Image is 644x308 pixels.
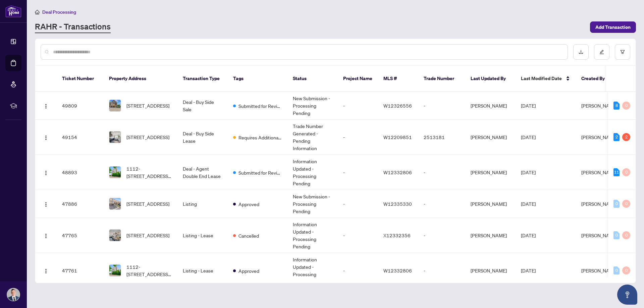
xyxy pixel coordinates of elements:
[378,66,418,92] th: MLS #
[109,198,121,209] img: thumbnail-img
[383,169,412,175] span: W12332806
[126,232,169,239] span: [STREET_ADDRESS]
[57,253,104,288] td: 47761
[383,103,412,109] span: W12326556
[613,102,620,110] div: 8
[521,267,536,273] span: [DATE]
[177,92,228,120] td: Deal - Buy Side Sale
[43,135,49,140] img: Logo
[613,266,620,274] div: 0
[177,253,228,288] td: Listing - Lease
[465,218,516,253] td: [PERSON_NAME]
[599,50,604,54] span: edit
[42,9,76,15] span: Deal Processing
[238,169,282,176] span: Submitted for Review
[338,66,378,92] th: Project Name
[465,155,516,190] td: [PERSON_NAME]
[465,190,516,218] td: [PERSON_NAME]
[622,133,630,141] div: 2
[418,66,465,92] th: Trade Number
[573,44,589,60] button: download
[581,201,618,207] span: [PERSON_NAME]
[287,92,338,120] td: New Submission - Processing Pending
[521,232,536,238] span: [DATE]
[287,66,338,92] th: Status
[338,120,378,155] td: -
[418,92,465,120] td: -
[521,134,536,140] span: [DATE]
[338,218,378,253] td: -
[383,267,412,273] span: W12332806
[126,165,172,180] span: 1112-[STREET_ADDRESS][PERSON_NAME]
[228,66,287,92] th: Tags
[521,169,536,175] span: [DATE]
[41,132,51,142] button: Logo
[7,288,20,301] img: Profile Icon
[576,66,616,92] th: Created By
[41,167,51,178] button: Logo
[581,267,618,273] span: [PERSON_NAME]
[613,168,620,176] div: 11
[43,104,49,109] img: Logo
[57,155,104,190] td: 48893
[521,75,562,82] span: Last Modified Date
[57,92,104,120] td: 49809
[287,120,338,155] td: Trade Number Generated - Pending Information
[41,198,51,209] button: Logo
[41,230,51,241] button: Logo
[41,265,51,276] button: Logo
[383,134,412,140] span: W12209851
[287,253,338,288] td: Information Updated - Processing Pending
[238,102,282,110] span: Submitted for Review
[109,230,121,241] img: thumbnail-img
[238,232,259,239] span: Cancelled
[238,267,259,274] span: Approved
[35,21,111,33] a: RAHR - Transactions
[521,201,536,207] span: [DATE]
[126,263,172,278] span: 1112-[STREET_ADDRESS][PERSON_NAME]
[177,120,228,155] td: Deal - Buy Side Lease
[43,202,49,207] img: Logo
[238,134,282,141] span: Requires Additional Docs
[620,50,625,54] span: filter
[465,120,516,155] td: [PERSON_NAME]
[177,218,228,253] td: Listing - Lease
[177,66,228,92] th: Transaction Type
[109,265,121,276] img: thumbnail-img
[57,120,104,155] td: 49154
[516,66,576,92] th: Last Modified Date
[177,155,228,190] td: Deal - Agent Double End Lease
[109,167,121,178] img: thumbnail-img
[622,102,630,110] div: 0
[418,190,465,218] td: -
[579,50,583,54] span: download
[109,100,121,111] img: thumbnail-img
[622,200,630,208] div: 0
[109,131,121,143] img: thumbnail-img
[126,102,169,109] span: [STREET_ADDRESS]
[613,200,620,208] div: 0
[338,92,378,120] td: -
[613,231,620,239] div: 0
[177,190,228,218] td: Listing
[581,134,618,140] span: [PERSON_NAME]
[418,155,465,190] td: -
[613,133,620,141] div: 2
[35,10,40,14] span: home
[622,231,630,239] div: 0
[238,200,259,208] span: Approved
[595,22,631,33] span: Add Transaction
[418,120,465,155] td: 2513181
[418,218,465,253] td: -
[338,253,378,288] td: -
[126,133,169,141] span: [STREET_ADDRESS]
[104,66,177,92] th: Property Address
[590,21,636,33] button: Add Transaction
[617,285,637,305] button: Open asap
[521,103,536,109] span: [DATE]
[57,66,104,92] th: Ticket Number
[43,233,49,239] img: Logo
[622,266,630,274] div: 0
[338,155,378,190] td: -
[126,200,169,207] span: [STREET_ADDRESS]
